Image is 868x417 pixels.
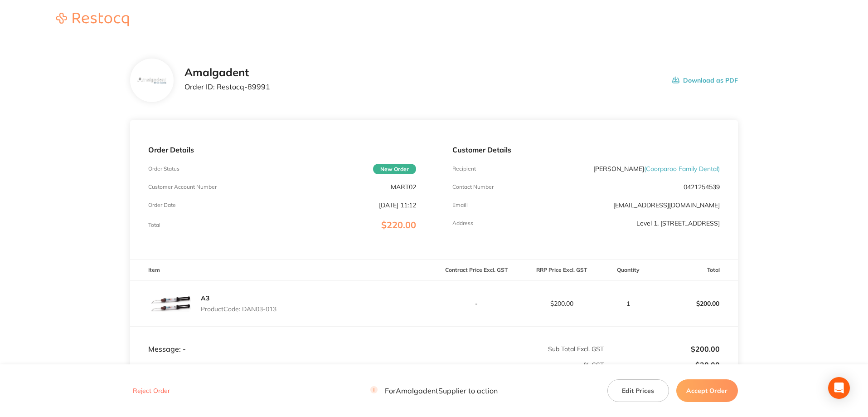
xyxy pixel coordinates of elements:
p: Product Code: DAN03-013 [201,305,276,313]
p: Contact Number [452,184,494,190]
img: Restocq logo [47,13,138,26]
img: bTExcHAzdg [148,281,194,326]
p: $20.00 [605,361,720,369]
p: % GST [131,361,604,368]
p: Recipient [452,166,476,172]
p: Order ID: Restocq- 89991 [184,83,270,91]
button: Accept Order [676,379,738,402]
p: Level 1, [STREET_ADDRESS] [636,220,720,227]
p: Order Details [148,146,416,154]
th: Contract Price Excl. GST [434,260,519,281]
p: Address [452,220,473,226]
p: 0421254539 [684,183,720,191]
span: ( Coorparoo Family Dental ) [644,165,720,173]
p: $200.00 [653,293,737,314]
p: MART02 [391,183,416,191]
th: Total [653,260,738,281]
a: A3 [201,294,209,302]
p: 1 [605,300,652,307]
a: [EMAIL_ADDRESS][DOMAIN_NAME] [613,201,720,209]
th: RRP Price Excl. GST [519,260,604,281]
span: $220.00 [381,219,416,231]
div: Open Intercom Messenger [828,377,850,399]
p: Sub Total Excl. GST [435,345,604,353]
p: Total [148,222,160,228]
p: - [435,300,519,307]
p: Customer Details [452,146,720,154]
p: $200.00 [519,300,604,307]
img: b285Ymlzag [137,77,167,84]
h2: Amalgadent [184,66,270,79]
p: For Amalgadent Supplier to action [370,387,498,395]
span: New Order [373,164,416,174]
p: Customer Account Number [148,184,217,190]
a: Restocq logo [47,13,138,28]
p: Order Date [148,202,176,208]
p: [PERSON_NAME] [593,165,720,172]
button: Download as PDF [672,66,738,94]
td: Message: - [130,326,434,353]
button: Edit Prices [607,379,669,402]
button: Reject Order [130,387,173,395]
p: $200.00 [605,345,720,353]
p: Order Status [148,166,179,172]
p: [DATE] 11:12 [379,201,416,209]
th: Quantity [604,260,653,281]
th: Item [130,260,434,281]
p: Emaill [452,202,468,208]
